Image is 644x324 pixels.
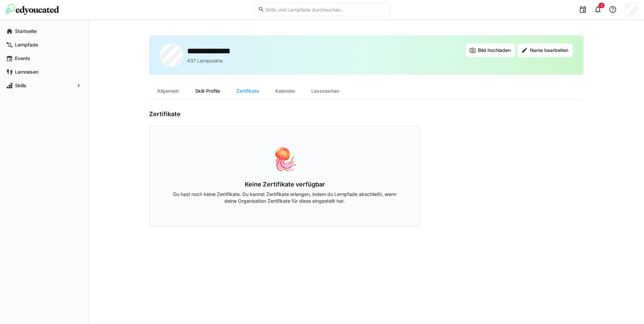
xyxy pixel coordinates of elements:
p: 437 Lernpunkte [187,57,223,64]
div: Allgemein [149,83,187,99]
div: Lesezeichen [303,83,348,99]
span: Bild hochladen [477,47,512,54]
span: 4 [601,3,603,7]
span: Name bearbeiten [529,47,569,54]
h3: Keine Zertifikate verfügbar [171,181,399,188]
h3: Zertifikate [149,110,421,118]
input: Skills und Lernpfade durchsuchen… [264,6,386,13]
p: Du hast noch keine Zertifikate. Du kannst Zertifikate erlangen, indem du Lernpfade abschließt, we... [171,191,399,204]
button: Bild hochladen [466,43,515,57]
div: Zertifikate [228,83,267,99]
div: 🪼 [171,148,399,170]
div: Skill-Profile [187,83,228,99]
button: Name bearbeiten [518,43,573,57]
div: Kalender [267,83,303,99]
